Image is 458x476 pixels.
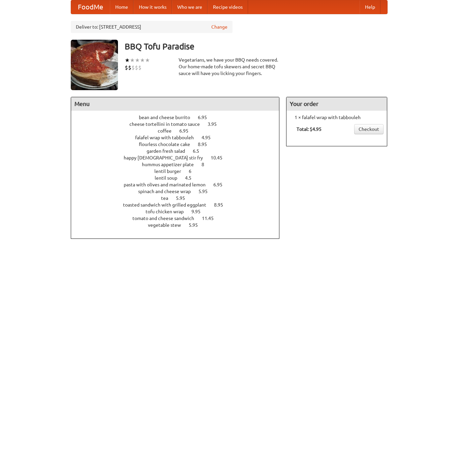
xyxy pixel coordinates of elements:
[147,148,192,154] span: garden fresh salad
[179,128,195,134] span: 6.95
[161,195,175,201] span: tea
[129,121,207,127] span: cheese tortellini in tomato sauce
[110,0,133,14] a: Home
[124,182,212,187] span: pasta with olives and marinated lemon
[140,57,145,64] li: ★
[71,0,110,14] a: FoodMe
[202,216,220,221] span: 11.45
[158,128,178,134] span: coffee
[139,142,219,147] a: flourless chocolate cake 8.95
[193,148,206,154] span: 6.5
[135,135,223,140] a: falafel wrap with tabbouleh 4.95
[142,162,201,167] span: hummus appetizer plate
[130,57,135,64] li: ★
[145,57,150,64] li: ★
[146,209,213,214] a: tofu chicken wrap 9.95
[176,195,192,201] span: 5.95
[154,169,204,174] a: lentil burger 6
[198,142,214,147] span: 8.95
[179,57,280,77] div: Vegetarians, we have your BBQ needs covered. Our home-made tofu skewers and secret BBQ sauce will...
[354,124,384,134] a: Checkout
[132,216,201,221] span: tomato and cheese sandwich
[148,222,210,228] a: vegetable stew 5.95
[71,21,233,33] div: Deliver to: [STREET_ADDRESS]
[124,155,235,160] a: happy [DEMOGRAPHIC_DATA] stir fry 10.45
[290,114,384,121] li: 1 × falafel wrap with tabbouleh
[158,128,201,134] a: coffee 6.95
[124,182,235,187] a: pasta with olives and marinated lemon 6.95
[138,189,197,194] span: spinach and cheese wrap
[123,202,213,208] span: toasted sandwich with grilled eggplant
[189,222,205,228] span: 5.95
[155,175,184,181] span: lentil soup
[208,0,248,14] a: Recipe videos
[135,135,201,140] span: falafel wrap with tabbouleh
[211,24,227,30] a: Change
[71,40,118,90] img: angular.jpg
[129,121,229,127] a: cheese tortellini in tomato sauce 3.95
[213,182,229,187] span: 6.95
[147,148,212,154] a: garden fresh salad 6.5
[189,169,198,174] span: 6
[132,216,226,221] a: tomato and cheese sandwich 11.45
[148,222,188,228] span: vegetable stew
[202,162,211,167] span: 8
[138,64,142,71] li: $
[124,155,210,160] span: happy [DEMOGRAPHIC_DATA] stir fry
[161,195,197,201] a: tea 5.95
[202,135,217,140] span: 4.95
[155,175,204,181] a: lentil soup 4.5
[154,169,188,174] span: lentil burger
[211,155,229,160] span: 10.45
[123,202,236,208] a: toasted sandwich with grilled eggplant 8.95
[297,126,322,132] b: Total: $4.95
[360,0,380,14] a: Help
[198,115,214,120] span: 6.95
[125,64,128,71] li: $
[214,202,230,208] span: 8.95
[71,97,279,111] h4: Menu
[142,162,217,167] a: hummus appetizer plate 8
[128,64,131,71] li: $
[208,121,223,127] span: 3.95
[139,115,197,120] span: bean and cheese burrito
[125,57,130,64] li: ★
[286,97,387,111] h4: Your order
[146,209,190,214] span: tofu chicken wrap
[135,57,140,64] li: ★
[172,0,208,14] a: Who we are
[139,115,219,120] a: bean and cheese burrito 6.95
[135,64,138,71] li: $
[133,0,172,14] a: How it works
[191,209,207,214] span: 9.95
[125,40,388,53] h3: BBQ Tofu Paradise
[139,142,197,147] span: flourless chocolate cake
[199,189,214,194] span: 5.95
[138,189,220,194] a: spinach and cheese wrap 5.95
[131,64,135,71] li: $
[185,175,198,181] span: 4.5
